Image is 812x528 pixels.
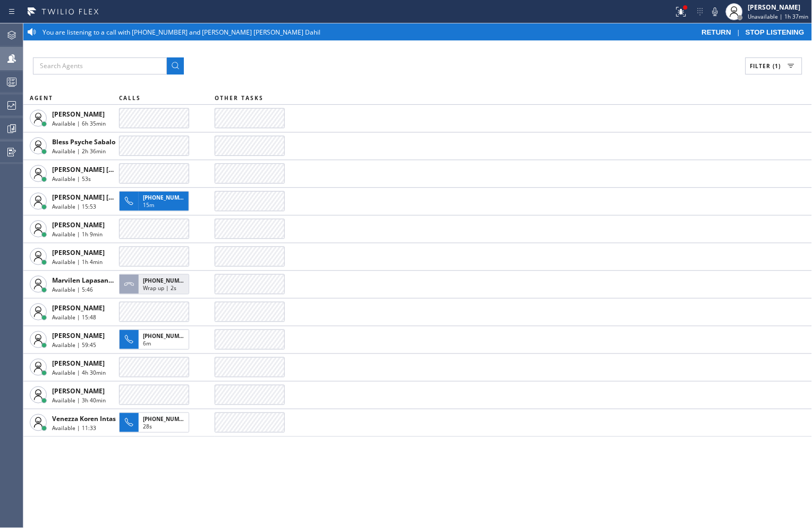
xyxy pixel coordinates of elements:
span: OTHER TASKS [215,94,264,102]
span: [PERSON_NAME] [PERSON_NAME] [52,165,159,174]
span: Wrap up | 2s [143,284,176,292]
span: You are listening to a call with [PHONE_NUMBER] and [PERSON_NAME] [PERSON_NAME] Dahil [43,28,320,37]
span: Available | 53s [52,175,91,183]
span: Available | 1h 4min [52,258,103,266]
span: Available | 15:53 [52,203,96,210]
span: Available | 4h 30min [52,369,106,376]
span: 28s [143,423,152,430]
button: Filter (1) [746,57,802,75]
span: Available | 3h 40min [52,397,106,404]
span: Available | 11:33 [52,424,96,432]
button: [PHONE_NUMBER]Wrap up | 2s [119,271,192,298]
span: [PERSON_NAME] [52,220,105,229]
span: Bless Psyche Sabalo [52,137,115,146]
span: AGENT [30,94,53,102]
span: [PERSON_NAME] [PERSON_NAME] Dahil [52,193,177,202]
span: Available | 59:45 [52,341,96,349]
span: 6m [143,340,151,347]
span: [PERSON_NAME] [52,386,105,395]
span: Filter (1) [750,62,781,70]
button: [PHONE_NUMBER]28s [119,409,192,436]
div: [PERSON_NAME] [748,3,809,12]
button: STOP LISTENING [740,28,810,37]
span: [PERSON_NAME] [52,110,105,119]
button: [PHONE_NUMBER]6m [119,326,192,353]
span: Available | 1h 9min [52,230,103,238]
button: [PHONE_NUMBER]15m [119,188,192,214]
span: Available | 15:48 [52,313,96,321]
button: RETURN [697,28,737,37]
input: Search Agents [33,57,167,75]
span: CALLS [119,94,141,102]
span: Marvilen Lapasanda [52,276,116,285]
div: | [697,28,810,37]
span: [PERSON_NAME] [52,303,105,312]
span: [PHONE_NUMBER] [143,277,191,284]
span: [PHONE_NUMBER] [143,194,191,201]
span: Unavailable | 1h 37min [748,13,809,20]
span: STOP LISTENING [746,28,805,36]
button: Mute [708,4,723,19]
span: Available | 2h 36min [52,147,106,155]
span: Available | 6h 35min [52,120,106,127]
span: Venezza Koren Intas [52,414,116,423]
span: Available | 5:46 [52,286,93,293]
span: 15m [143,201,154,209]
span: RETURN [702,28,732,36]
span: [PERSON_NAME] [52,359,105,368]
span: [PHONE_NUMBER] [143,332,191,340]
span: [PERSON_NAME] [52,248,105,257]
span: [PERSON_NAME] [52,331,105,340]
span: [PHONE_NUMBER] [143,415,191,423]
